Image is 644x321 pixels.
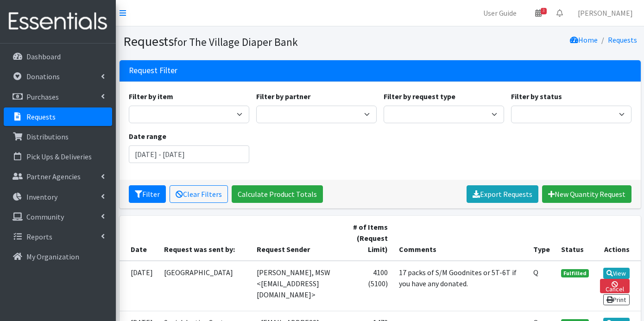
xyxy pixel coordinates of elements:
[4,88,112,106] a: Purchases
[594,216,641,261] th: Actions
[129,131,166,142] label: Date range
[384,91,455,102] label: Filter by request type
[26,232,52,241] p: Reports
[541,8,547,14] span: 3
[4,227,112,246] a: Reports
[4,147,112,166] a: Pick Ups & Deliveries
[393,261,528,311] td: 17 packs of S/M Goodnites or 5T-6T if you have any donated.
[570,4,640,22] a: [PERSON_NAME]
[174,35,298,49] small: for The Village Diaper Bank
[26,192,57,201] p: Inventory
[4,247,112,266] a: My Organization
[123,33,377,50] h1: Requests
[120,261,158,311] td: [DATE]
[528,216,556,261] th: Type
[26,112,56,121] p: Requests
[542,185,631,203] a: New Quantity Request
[600,279,630,293] a: Cancel
[533,268,538,277] abbr: Quantity
[129,145,249,163] input: January 1, 2011 - December 31, 2011
[4,208,112,226] a: Community
[556,216,594,261] th: Status
[251,261,347,311] td: [PERSON_NAME], MSW <[EMAIL_ADDRESS][DOMAIN_NAME]>
[26,212,64,221] p: Community
[26,132,69,141] p: Distributions
[251,216,347,261] th: Request Sender
[561,269,589,277] span: Fulfilled
[170,185,228,203] a: Clear Filters
[570,35,598,44] a: Home
[4,67,112,86] a: Donations
[26,172,81,181] p: Partner Agencies
[4,167,112,186] a: Partner Agencies
[603,294,630,305] a: Print
[476,4,524,22] a: User Guide
[158,261,251,311] td: [GEOGRAPHIC_DATA]
[129,185,166,203] button: Filter
[511,91,562,102] label: Filter by status
[4,47,112,66] a: Dashboard
[26,152,92,161] p: Pick Ups & Deliveries
[4,188,112,206] a: Inventory
[129,66,177,76] h3: Request Filter
[4,127,112,146] a: Distributions
[26,92,59,101] p: Purchases
[347,216,393,261] th: # of Items (Request Limit)
[608,35,637,44] a: Requests
[120,216,158,261] th: Date
[158,216,251,261] th: Request was sent by:
[528,4,549,22] a: 3
[347,261,393,311] td: 4100 (5100)
[393,216,528,261] th: Comments
[232,185,323,203] a: Calculate Product Totals
[26,52,61,61] p: Dashboard
[4,6,112,37] img: HumanEssentials
[256,91,310,102] label: Filter by partner
[467,185,538,203] a: Export Requests
[603,268,630,279] a: View
[129,91,173,102] label: Filter by item
[26,72,60,81] p: Donations
[26,252,79,261] p: My Organization
[4,107,112,126] a: Requests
